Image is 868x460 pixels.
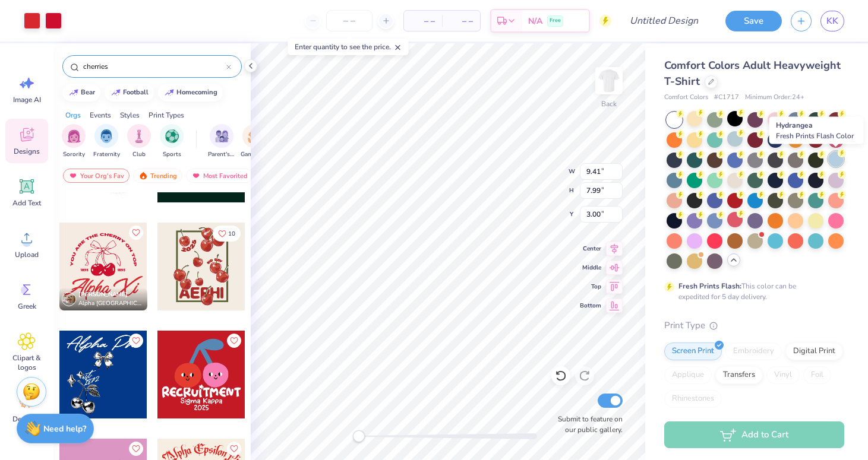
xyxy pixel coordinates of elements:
span: Add Text [12,198,41,208]
span: Free [550,17,561,25]
span: Alpha [GEOGRAPHIC_DATA], [GEOGRAPHIC_DATA] [78,299,143,308]
button: filter button [241,124,268,159]
div: Print Type [664,319,844,332]
div: Transfers [715,366,763,384]
img: Sorority Image [67,129,81,143]
div: Embroidery [725,342,782,360]
span: Designs [14,147,40,156]
div: filter for Sorority [62,124,86,159]
a: KK [820,11,844,31]
strong: Fresh Prints Flash: [678,281,741,291]
button: filter button [208,124,235,159]
div: Enter quantity to see the price. [288,39,409,55]
div: filter for Sports [160,124,184,159]
span: Game Day [241,150,268,159]
img: most_fav.gif [68,172,78,180]
div: Hydrangea [769,117,864,144]
button: homecoming [158,84,223,101]
span: Minimum Order: 24 + [745,93,804,103]
span: Club [132,150,146,159]
label: Submit to feature on our public gallery. [551,414,623,435]
img: Fraternity Image [100,129,113,143]
span: Comfort Colors [664,93,708,103]
button: Save [725,11,782,31]
div: Screen Print [664,342,722,360]
div: Applique [664,366,712,384]
span: Clipart & logos [7,353,46,372]
div: Your Org's Fav [63,169,130,183]
span: 10 [228,231,235,237]
span: – – [449,15,473,27]
img: Club Image [132,129,146,143]
div: Most Favorited [186,169,253,183]
img: Back [597,69,621,93]
input: Untitled Design [620,9,708,33]
span: # C1717 [714,93,739,103]
img: trend_line.gif [69,89,78,96]
img: trend_line.gif [165,89,174,96]
div: filter for Game Day [241,124,268,159]
div: homecoming [176,89,217,96]
img: Game Day Image [248,129,261,143]
span: Sports [163,150,181,159]
span: Decorate [12,414,41,424]
input: Try "Alpha" [82,61,226,72]
button: Like [213,226,241,242]
div: Rhinestones [664,390,722,408]
span: Fresh Prints Flash Color [776,131,854,141]
img: trending.gif [138,172,148,180]
button: filter button [160,124,184,159]
span: Upload [15,250,39,259]
button: Like [129,334,143,348]
button: filter button [62,124,86,159]
div: Print Types [149,110,184,120]
div: Trending [133,169,182,183]
span: Center [580,244,601,253]
span: Sorority [63,150,85,159]
div: Accessibility label [353,430,365,442]
span: Comfort Colors Adult Heavyweight T-Shirt [664,58,841,88]
div: Back [601,99,617,109]
img: Sports Image [165,129,179,143]
div: Foil [803,366,831,384]
div: football [123,89,149,96]
button: Like [129,442,143,456]
button: filter button [93,124,120,159]
img: Parent's Weekend Image [215,129,229,143]
div: This color can be expedited for 5 day delivery. [678,281,825,302]
span: KK [826,14,838,28]
button: Like [227,334,241,348]
span: Top [580,282,601,291]
div: Digital Print [785,342,843,360]
span: Bottom [580,301,601,310]
button: football [105,84,154,101]
img: most_fav.gif [191,172,201,180]
span: – – [411,15,435,27]
span: Fraternity [93,150,120,159]
div: Styles [120,110,140,120]
span: N/A [528,15,542,27]
img: trend_line.gif [111,89,121,96]
div: Vinyl [766,366,800,384]
div: filter for Club [127,124,151,159]
span: Image AI [13,95,41,104]
span: Greek [18,302,36,311]
button: filter button [127,124,151,159]
div: bear [81,89,95,96]
div: filter for Fraternity [93,124,120,159]
span: Parent's Weekend [208,150,235,159]
div: filter for Parent's Weekend [208,124,235,159]
span: Middle [580,263,601,272]
div: Orgs [65,110,81,120]
div: Events [90,110,111,120]
span: [PERSON_NAME] [78,290,128,299]
strong: Need help? [43,423,86,434]
button: Like [227,442,241,456]
input: – – [326,10,373,31]
button: bear [62,84,100,101]
button: Like [129,226,143,240]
